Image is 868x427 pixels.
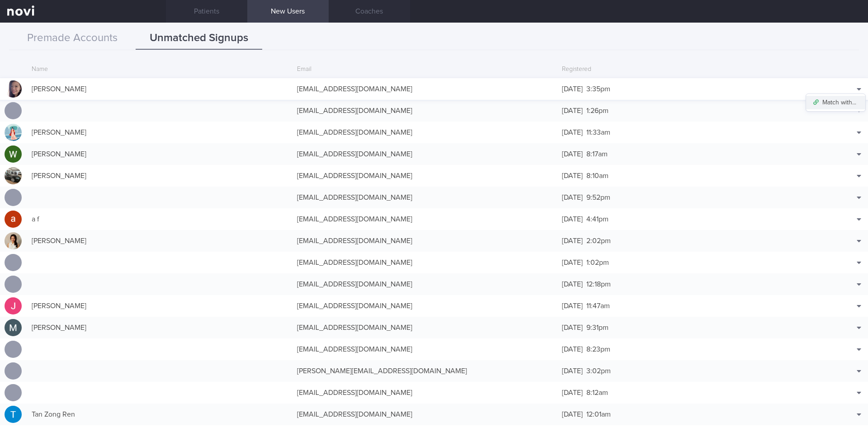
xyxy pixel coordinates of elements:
div: Email [292,61,558,78]
div: [EMAIL_ADDRESS][DOMAIN_NAME] [292,123,558,141]
div: [EMAIL_ADDRESS][DOMAIN_NAME] [292,210,558,228]
span: 3:02pm [586,367,611,375]
span: [DATE] [562,367,583,375]
div: [EMAIL_ADDRESS][DOMAIN_NAME] [292,232,558,250]
span: 2:02pm [586,237,611,244]
span: [DATE] [562,150,583,158]
div: a f [27,210,292,228]
div: [PERSON_NAME] [27,80,292,98]
div: [EMAIL_ADDRESS][DOMAIN_NAME] [292,167,558,185]
span: 1:02pm [586,259,609,266]
span: [DATE] [562,346,583,353]
div: [PERSON_NAME] [27,145,292,163]
div: [PERSON_NAME] [27,123,292,141]
span: [DATE] [562,129,583,136]
span: 4:41pm [586,216,609,223]
span: 9:31pm [586,324,609,331]
div: [EMAIL_ADDRESS][DOMAIN_NAME] [292,102,558,120]
div: [EMAIL_ADDRESS][DOMAIN_NAME] [292,297,558,315]
div: [PERSON_NAME] [27,167,292,185]
div: [EMAIL_ADDRESS][DOMAIN_NAME] [292,340,558,358]
div: [EMAIL_ADDRESS][DOMAIN_NAME] [292,319,558,337]
span: 8:23pm [586,346,610,353]
div: [EMAIL_ADDRESS][DOMAIN_NAME] [292,275,558,293]
span: [DATE] [562,194,583,201]
div: [PERSON_NAME] [27,232,292,250]
span: [DATE] [562,85,583,93]
span: 12:18pm [586,281,611,288]
span: [DATE] [562,107,583,114]
div: [PERSON_NAME] [27,297,292,315]
span: 11:33am [586,129,610,136]
button: Match with... [806,96,865,109]
div: [EMAIL_ADDRESS][DOMAIN_NAME] [292,405,558,423]
span: 12:01am [586,411,611,418]
span: [DATE] [562,411,583,418]
span: 8:12am [586,389,608,396]
div: [EMAIL_ADDRESS][DOMAIN_NAME] [292,80,558,98]
span: [DATE] [562,324,583,331]
div: [EMAIL_ADDRESS][DOMAIN_NAME] [292,145,558,163]
button: Premade Accounts [9,27,136,50]
span: [DATE] [562,237,583,244]
span: [DATE] [562,302,583,310]
div: [PERSON_NAME] [27,319,292,337]
span: 3:35pm [586,85,610,93]
span: [DATE] [562,172,583,179]
div: [PERSON_NAME][EMAIL_ADDRESS][DOMAIN_NAME] [292,362,558,380]
span: 8:10am [586,172,609,179]
div: [EMAIL_ADDRESS][DOMAIN_NAME] [292,188,558,206]
span: 1:26pm [586,107,609,114]
button: Unmatched Signups [136,27,262,50]
span: 11:47am [586,302,610,310]
div: [EMAIL_ADDRESS][DOMAIN_NAME] [292,384,558,402]
span: [DATE] [562,389,583,396]
span: [DATE] [562,259,583,266]
div: Tan Zong Ren [27,405,292,423]
span: 9:52pm [586,194,610,201]
span: [DATE] [562,281,583,288]
div: Registered [557,61,823,78]
span: [DATE] [562,216,583,223]
div: Name [27,61,292,78]
span: 8:17am [586,150,608,158]
div: [EMAIL_ADDRESS][DOMAIN_NAME] [292,253,558,272]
